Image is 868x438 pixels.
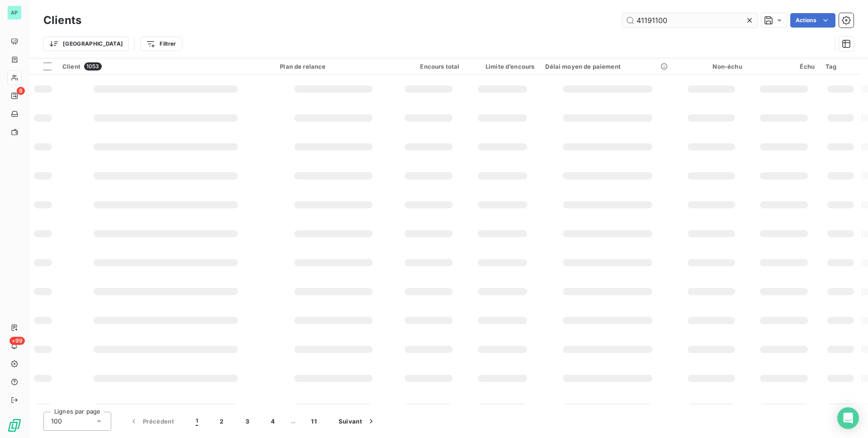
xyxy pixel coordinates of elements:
[43,37,129,51] button: [GEOGRAPHIC_DATA]
[837,407,859,429] div: Open Intercom Messenger
[260,412,286,431] button: 4
[398,63,459,70] div: Encours total
[470,63,534,70] div: Limite d’encours
[118,412,185,431] button: Précédent
[17,87,25,95] span: 8
[209,412,234,431] button: 2
[753,63,815,70] div: Échu
[826,63,856,70] div: Tag
[7,5,22,20] div: AP
[328,412,387,431] button: Suivant
[790,13,835,28] button: Actions
[7,418,22,433] img: Logo LeanPay
[62,63,80,70] span: Client
[280,63,387,70] div: Plan de relance
[9,337,25,345] span: +99
[235,412,260,431] button: 3
[196,417,198,426] span: 1
[43,12,81,28] h3: Clients
[7,89,21,103] a: 8
[300,412,328,431] button: 11
[140,37,182,51] button: Filtrer
[84,62,102,71] span: 1053
[185,412,209,431] button: 1
[545,63,670,70] div: Délai moyen de paiement
[51,417,62,426] span: 100
[286,414,300,429] span: …
[680,63,742,70] div: Non-échu
[622,13,758,28] input: Rechercher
